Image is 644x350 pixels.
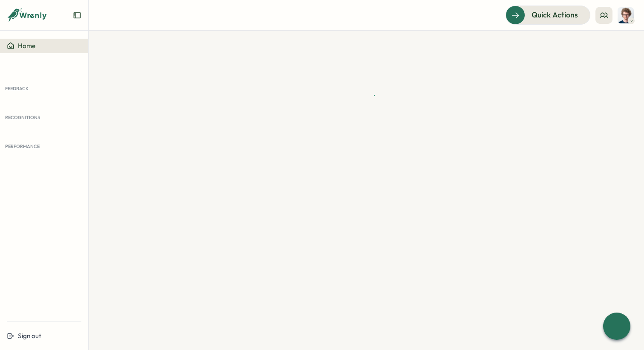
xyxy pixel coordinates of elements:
[73,11,81,20] button: Expand sidebar
[532,9,578,20] span: Quick Actions
[506,6,590,24] button: Quick Actions
[18,42,35,50] span: Home
[618,7,634,23] img: Joe Barber
[18,332,41,340] span: Sign out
